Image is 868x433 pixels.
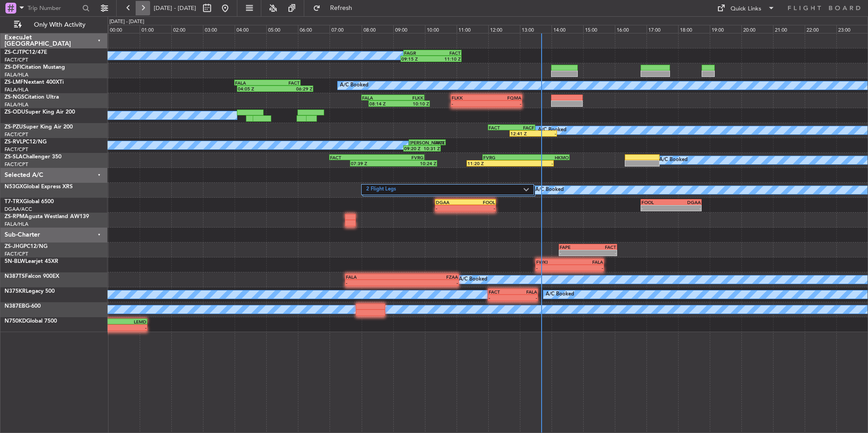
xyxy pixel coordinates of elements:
a: ZS-LMFNextant 400XTi [5,80,64,85]
button: Refresh [309,1,363,15]
div: [PERSON_NAME] [410,140,427,145]
a: FALA/HLA [5,221,28,228]
div: FACF [512,125,535,130]
div: 11:20 Z [467,161,510,166]
div: FACT [267,80,299,86]
a: FACT/CPT [5,131,28,138]
a: ZS-PZUSuper King Air 200 [5,124,73,130]
div: 21:00 [773,25,805,33]
div: 07:00 [330,25,361,33]
a: N750KDGlobal 7500 [5,319,57,324]
div: - [570,265,603,271]
div: 00:00 [108,25,140,33]
div: FALA [362,95,393,100]
div: FQMA [486,95,521,100]
div: DGAA [671,200,701,205]
div: FACT [427,140,445,145]
span: ZS-RPM [5,214,24,219]
span: ZS-SLA [5,154,23,160]
div: - [402,280,458,285]
a: 5N-BLWLearjet 45XR [5,259,58,264]
div: 08:14 Z [369,101,399,106]
button: Quick Links [712,1,779,15]
div: 12:41 Z [510,131,533,136]
span: ZS-RVL [5,139,23,145]
div: FVRG [377,155,424,160]
div: 16:00 [615,25,646,33]
div: 13:00 [520,25,552,33]
div: 04:00 [235,25,266,33]
div: - [560,250,588,256]
a: N375KRLegacy 500 [5,289,55,294]
div: A/C Booked [340,79,368,92]
div: FALA [570,259,603,265]
span: N53GX [5,184,23,190]
a: ZS-NGSCitation Ultra [5,95,59,100]
div: 10:10 Z [399,101,429,106]
div: 08:00 [362,25,393,33]
span: 5N-BLW [5,259,25,264]
div: FZAA [402,274,458,280]
a: N53GXGlobal Express XRS [5,184,73,190]
a: FACT/CPT [5,146,28,153]
div: FLKK [393,95,424,100]
div: 09:15 Z [401,56,431,62]
img: arrow-gray.svg [524,188,529,191]
a: ZS-RVLPC12/NG [5,139,47,145]
a: DGAA/ACC [5,206,32,213]
span: Only With Activity [24,22,95,28]
div: 11:00 [457,25,488,33]
span: N750KD [5,319,26,324]
div: FAPE [560,244,588,250]
div: 22:00 [805,25,836,33]
div: FACT [432,50,460,56]
div: 17:00 [646,25,678,33]
div: 11:10 Z [431,56,460,62]
a: ZS-JHGPC12/NG [5,244,47,249]
div: - [671,205,701,211]
span: [DATE] - [DATE] [154,4,196,12]
div: HKMO [526,155,569,160]
div: - [513,295,537,300]
div: FALA [346,274,402,280]
span: ZS-JHG [5,244,24,249]
div: 15:00 [583,25,615,33]
div: FACT [489,289,513,295]
div: FAGR [404,50,432,56]
div: FACT [330,155,377,160]
div: - [465,205,495,211]
span: ZS-NGS [5,95,24,100]
div: 04:05 Z [238,86,275,91]
div: 09:00 [393,25,425,33]
a: N387EBG-600 [5,304,41,309]
span: N375KR [5,289,26,294]
span: ZS-ODU [5,109,25,115]
div: FVRG [483,155,526,160]
div: - [536,265,570,271]
a: FALA/HLA [5,71,28,78]
span: T7-TRX [5,199,23,205]
label: 2 Flight Legs [366,186,524,194]
span: ZS-DFI [5,65,21,70]
a: FACT/CPT [5,57,28,63]
a: FALA/HLA [5,86,28,93]
a: FACT/CPT [5,251,28,257]
div: 06:00 [298,25,330,33]
div: - [436,205,465,211]
div: - [588,250,616,256]
input: Trip Number [28,1,80,15]
div: 09:20 Z [404,146,422,151]
div: A/C Booked [535,183,564,197]
a: FALA/HLA [5,101,28,108]
a: ZS-CJTPC12/47E [5,50,47,55]
div: 05:00 [266,25,298,33]
div: A/C Booked [459,273,487,286]
div: 01:00 [140,25,171,33]
div: 10:00 [425,25,457,33]
div: FLKK [452,95,486,100]
div: 10:31 Z [422,146,440,151]
span: N387EB [5,304,25,309]
span: ZS-CJT [5,50,22,55]
span: Refresh [322,5,360,11]
div: 02:00 [171,25,203,33]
